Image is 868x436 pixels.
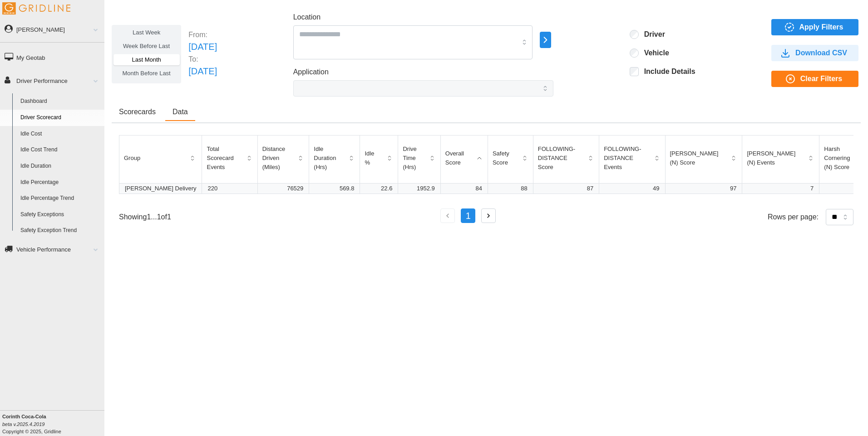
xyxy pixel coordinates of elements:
p: 76529 [263,184,304,193]
img: Gridline [2,2,70,15]
span: Apply Filters [799,19,843,35]
p: Harsh Cornering (N) Score [824,145,854,172]
button: FOLLOWING-DISTANCE Score [533,140,599,176]
a: Idle Cost Trend [16,142,104,158]
p: 84 [446,184,482,193]
p: 49 [605,184,659,193]
span: Download CSV [795,45,847,61]
a: Idle Cost [16,126,104,142]
p: [DATE] [188,64,217,78]
p: [PERSON_NAME] (N) Events [747,149,800,167]
p: FOLLOWING-DISTANCE Score [538,145,580,172]
p: Distance Driven (Miles) [262,145,290,172]
span: Month Before Last [123,70,171,77]
p: Rows per page: [768,212,819,222]
span: Last Month [132,56,161,63]
a: Safety Exceptions [16,207,104,223]
label: Vehicle [639,48,669,58]
button: Drive Time (Hrs) [398,140,440,176]
p: Idle % [365,149,378,167]
p: From: [188,29,217,40]
span: Scorecards [119,108,156,116]
button: Apply Filters [771,19,858,35]
label: Application [293,67,329,78]
span: Last Week [133,29,160,36]
p: Idle Duration (Hrs) [314,145,340,172]
p: FOLLOWING-DISTANCE Events [604,145,646,172]
span: Week Before Last [123,43,170,49]
label: Driver [639,30,665,39]
p: 7 [748,184,814,193]
p: 569.8 [315,184,354,193]
p: Showing 1 ... 1 of 1 [119,212,171,222]
label: Location [293,12,321,23]
p: Safety Score [493,149,514,167]
p: 97 [671,184,737,193]
button: 1 [461,208,475,223]
p: 88 [493,184,528,193]
p: [PERSON_NAME] (N) Score [670,149,723,167]
a: Dashboard [16,93,104,110]
div: Copyright © 2025, Gridline [2,413,104,435]
button: Idle % [360,145,398,172]
p: [DATE] [188,40,217,54]
a: Safety Exception Trend [16,223,104,239]
button: Download CSV [771,45,858,61]
span: Data [173,108,188,116]
i: beta v.2025.4.2019 [2,421,44,427]
button: Distance Driven (Miles) [258,140,309,176]
b: Corinth Coca-Cola [2,414,46,419]
button: Overall Score [441,145,488,172]
button: Idle Duration (Hrs) [309,140,360,176]
label: Include Details [639,67,695,76]
a: Driver Scorecard [16,110,104,126]
button: Total Scorecard Events [202,140,257,176]
span: Clear Filters [800,71,842,87]
button: [PERSON_NAME] (N) Score [666,145,742,172]
button: Safety Score [488,145,533,172]
p: Drive Time (Hrs) [403,145,421,172]
p: 87 [539,184,593,193]
p: Overall Score [445,149,469,167]
p: 22.6 [365,184,392,193]
button: [PERSON_NAME] (N) Events [742,145,819,172]
p: 1952.9 [404,184,434,193]
button: Group [119,149,202,167]
p: 97 [825,184,868,193]
button: Clear Filters [771,71,858,87]
p: Total Scorecard Events [207,145,238,172]
p: [PERSON_NAME] Delivery [125,184,196,193]
a: Idle Duration [16,158,104,174]
p: Group [124,154,140,163]
p: 220 [207,184,252,193]
button: FOLLOWING-DISTANCE Events [599,140,665,176]
a: Idle Percentage Trend [16,190,104,207]
a: Idle Percentage [16,174,104,191]
p: To: [188,54,217,64]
